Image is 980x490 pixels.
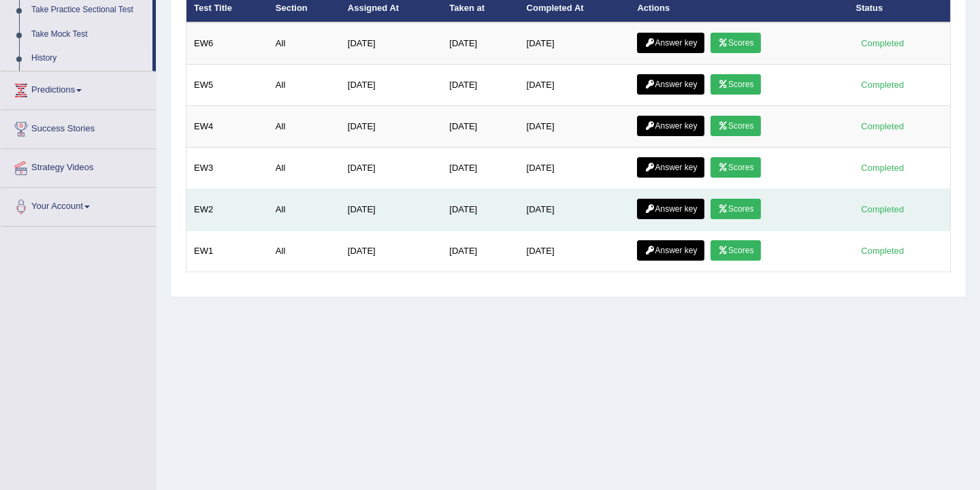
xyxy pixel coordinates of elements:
td: [DATE] [442,231,519,272]
td: EW2 [186,189,268,231]
td: [DATE] [519,189,630,231]
td: [DATE] [519,106,630,148]
a: Predictions [1,71,156,105]
a: Scores [710,240,761,261]
div: Completed [856,119,909,133]
td: EW5 [186,65,268,106]
td: [DATE] [519,148,630,189]
td: All [268,22,340,65]
td: [DATE] [519,231,630,272]
a: Answer key [637,240,704,261]
td: All [268,65,340,106]
a: Answer key [637,199,704,219]
td: [DATE] [340,189,442,231]
td: All [268,148,340,189]
a: Success Stories [1,110,156,144]
td: EW4 [186,106,268,148]
div: Completed [856,161,909,175]
a: Scores [710,74,761,95]
a: Scores [710,33,761,53]
td: [DATE] [519,22,630,65]
td: [DATE] [442,148,519,189]
div: Completed [856,244,909,258]
td: [DATE] [442,106,519,148]
a: Answer key [637,33,704,53]
td: EW6 [186,22,268,65]
div: Completed [856,36,909,50]
td: [DATE] [442,22,519,65]
a: Scores [710,116,761,136]
td: All [268,189,340,231]
a: Answer key [637,157,704,178]
a: Scores [710,157,761,178]
td: [DATE] [442,65,519,106]
a: Answer key [637,74,704,95]
a: Scores [710,199,761,219]
td: [DATE] [340,148,442,189]
td: EW1 [186,231,268,272]
td: [DATE] [519,65,630,106]
div: Completed [856,78,909,92]
a: Take Mock Test [25,22,152,47]
td: [DATE] [340,231,442,272]
div: Completed [856,202,909,216]
td: [DATE] [442,189,519,231]
td: [DATE] [340,106,442,148]
a: Answer key [637,116,704,136]
a: Your Account [1,188,156,222]
td: EW3 [186,148,268,189]
td: All [268,231,340,272]
td: All [268,106,340,148]
td: [DATE] [340,22,442,65]
td: [DATE] [340,65,442,106]
a: Strategy Videos [1,149,156,183]
a: History [25,46,152,71]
